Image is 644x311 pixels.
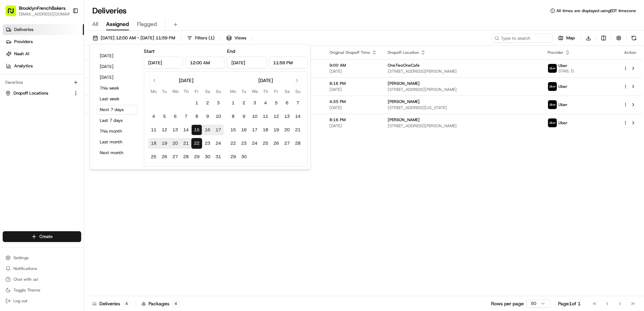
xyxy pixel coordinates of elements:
span: BrooklynFrenchBakers [19,5,66,11]
span: STAEL D. [558,68,575,74]
span: [EMAIL_ADDRESS][DOMAIN_NAME] [19,11,73,17]
img: Nash [7,7,20,20]
input: Time [269,57,308,69]
button: Refresh [629,33,639,43]
span: Klarizel Pensader [21,123,56,128]
span: [DATE] [61,123,74,128]
button: 17 [249,125,260,135]
button: 15 [228,125,238,135]
th: Thursday [260,88,271,95]
span: All [92,20,98,28]
img: Klarizel Pensader [7,116,18,127]
button: 17 [213,125,224,135]
button: 23 [202,138,213,149]
a: 💻API Documentation [54,148,111,160]
span: Dropoff Locations [13,90,48,96]
button: [DATE] 12:00 AM - [DATE] 11:59 PM [90,33,178,43]
button: Views [223,33,249,43]
th: Monday [228,88,238,95]
span: API Documentation [64,150,108,157]
button: 29 [228,151,238,162]
a: Analytics [3,61,84,71]
input: Clear [18,43,111,50]
button: 6 [170,111,181,122]
button: BrooklynFrenchBakers[EMAIL_ADDRESS][DOMAIN_NAME] [3,3,70,19]
button: 13 [282,111,292,122]
a: Deliveries [3,24,84,35]
button: 16 [238,125,249,135]
span: Deliveries [14,27,33,33]
span: Create [39,234,53,240]
span: Toggle Theme [13,287,40,293]
th: Wednesday [170,88,181,95]
h1: Deliveries [92,5,127,16]
button: Last 7 days [97,116,137,125]
button: Notifications [3,264,81,273]
span: [STREET_ADDRESS][PERSON_NAME] [388,87,537,92]
span: Map [566,35,575,41]
input: Type to search [492,33,552,43]
img: uber-new-logo.jpeg [548,118,557,127]
button: Go to previous month [150,76,159,85]
span: [PERSON_NAME] [388,99,420,104]
button: 3 [213,98,224,108]
div: Start new chat [30,64,110,71]
img: 1724597045416-56b7ee45-8013-43a0-a6f9-03cb97ddad50 [14,64,26,76]
button: 21 [292,125,303,135]
img: Nelly AZAMBRE [7,98,18,109]
span: 8:16 PM [329,81,377,86]
span: [STREET_ADDRESS][PERSON_NAME] [388,69,537,74]
span: [STREET_ADDRESS][PERSON_NAME] [388,123,537,129]
button: 28 [181,151,191,162]
span: ( 1 ) [208,35,215,41]
input: Date [144,57,183,69]
button: 15 [191,125,202,135]
div: 💻 [57,151,62,157]
button: [DATE] [97,62,137,71]
span: All times are displayed using EDT timezone [556,8,636,13]
button: 25 [148,151,159,162]
button: 4 [260,98,271,108]
span: Uber [558,63,568,68]
span: Log out [13,298,27,304]
button: 2 [238,98,249,108]
button: Go to next month [292,76,302,85]
span: Views [234,35,246,41]
button: 19 [159,138,170,149]
p: Rows per page [491,300,524,307]
button: 7 [181,111,191,122]
button: This week [97,83,137,93]
button: 6 [282,98,292,108]
span: Uber [558,120,568,126]
button: Toggle Theme [3,285,81,295]
a: Nash AI [3,48,84,59]
button: 2 [202,98,213,108]
span: Filters [195,35,215,41]
th: Tuesday [238,88,249,95]
button: 28 [292,138,303,149]
span: Flagged [137,20,157,28]
div: Packages [141,300,180,307]
span: [DATE] 12:00 AM - [DATE] 11:59 PM [101,35,175,41]
th: Friday [271,88,282,95]
span: [DATE] [329,123,377,129]
button: 23 [238,138,249,149]
button: 8 [228,111,238,122]
label: End [227,48,235,54]
div: We're available if you need us! [30,71,93,76]
button: [DATE] [97,73,137,82]
button: 26 [159,151,170,162]
span: Knowledge Base [13,150,52,157]
button: 30 [238,151,249,162]
img: 1736555255976-a54dd68f-1ca7-489b-9aae-adbdc363a1c4 [13,123,19,128]
button: 13 [170,125,181,135]
th: Sunday [213,88,224,95]
button: 14 [181,125,191,135]
button: 24 [249,138,260,149]
span: [PERSON_NAME] [21,104,55,110]
span: Settings [13,255,29,261]
span: [DATE] [329,105,377,110]
button: Dropoff Locations [3,88,81,99]
div: Deliveries [92,300,130,307]
span: 9:00 AM [329,63,377,68]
